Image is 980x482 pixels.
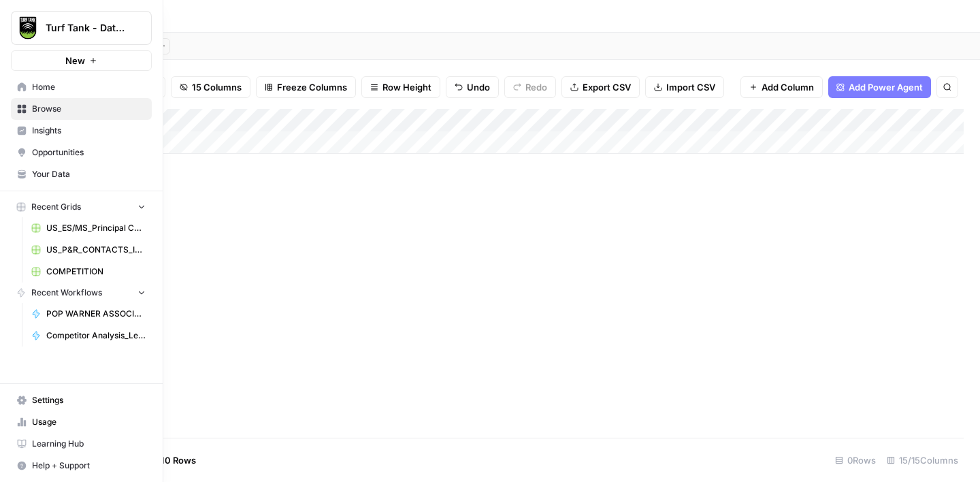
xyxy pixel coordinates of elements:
a: Home [11,76,152,98]
button: Freeze Columns [256,76,356,98]
div: 15/15 Columns [881,449,964,471]
button: Help + Support [11,455,152,477]
a: Competitor Analysis_Level 1_Knowledge Base_Step 1 [25,325,152,347]
button: Recent Workflows [11,283,152,303]
span: Settings [32,394,146,406]
span: Recent Grids [31,201,81,213]
span: Undo [467,80,490,94]
span: Your Data [32,168,146,180]
span: Learning Hub [32,438,146,450]
a: POP WARNER ASSOCIATION FINDER [25,303,152,325]
button: Add Power Agent [828,76,931,98]
span: Turf Tank - Data Team [46,21,128,35]
a: Your Data [11,163,152,185]
span: Recent Workflows [31,287,102,299]
span: Row Height [382,80,431,94]
button: Recent Grids [11,197,152,217]
button: Undo [446,76,499,98]
span: US_P&R_CONTACTS_INITIAL TEST [46,244,146,256]
a: Opportunities [11,142,152,163]
span: Usage [32,416,146,428]
span: Freeze Columns [277,80,347,94]
span: Import CSV [666,80,715,94]
span: Add Power Agent [849,80,923,94]
span: Add Column [762,80,814,94]
button: Add Column [740,76,823,98]
a: Usage [11,411,152,433]
a: COMPETITION [25,261,152,283]
span: COMPETITION [46,266,146,278]
a: US_P&R_CONTACTS_INITIAL TEST [25,239,152,261]
a: Settings [11,389,152,411]
button: Row Height [361,76,440,98]
div: 0 Rows [830,449,881,471]
a: Learning Hub [11,433,152,455]
span: Help + Support [32,460,146,472]
button: Import CSV [645,76,724,98]
span: Competitor Analysis_Level 1_Knowledge Base_Step 1 [46,330,146,342]
span: Opportunities [32,146,146,159]
span: 15 Columns [192,80,242,94]
span: US_ES/MS_Principal Contacts_1 [46,222,146,234]
button: Workspace: Turf Tank - Data Team [11,11,152,45]
a: US_ES/MS_Principal Contacts_1 [25,217,152,239]
button: New [11,50,152,71]
a: Insights [11,120,152,142]
img: Turf Tank - Data Team Logo [16,16,40,40]
span: New [65,54,85,67]
span: Insights [32,125,146,137]
span: Home [32,81,146,93]
button: Redo [504,76,556,98]
span: Add 10 Rows [142,453,196,467]
span: Export CSV [583,80,631,94]
button: 15 Columns [171,76,250,98]
a: Browse [11,98,152,120]
span: POP WARNER ASSOCIATION FINDER [46,308,146,320]
button: Export CSV [561,76,640,98]
span: Redo [525,80,547,94]
span: Browse [32,103,146,115]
